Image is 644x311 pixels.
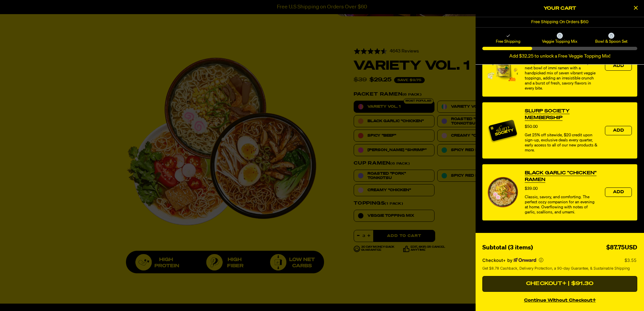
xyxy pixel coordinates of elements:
[482,102,637,159] div: product
[482,3,637,13] h2: Your Cart
[507,257,512,263] span: by
[613,129,624,133] span: Add
[605,126,632,135] button: Add the product, Slurp Society Membership to Cart
[482,35,637,97] div: product
[605,61,632,71] button: Add the product, Veggie Topping Mix to Cart
[539,258,543,262] button: More info
[482,253,637,276] section: Checkout+
[613,190,624,194] span: Add
[488,51,518,81] img: View Veggie Topping Mix
[476,17,644,27] div: 1 of 1
[525,133,598,153] div: Get 25% off sitewide, $20 credit upon sign-up, exclusive deals every quarter, early access to all...
[525,125,538,129] span: $50.00
[525,170,598,183] a: View Black Garlic "Chicken" Ramen
[482,276,637,292] button: Checkout+ | $91.30
[482,257,506,263] span: Checkout+
[482,266,630,271] span: Get $8.78 Cashback, Delivery Protection, a 90-day Guarantee, & Sustainable Shipping
[488,177,518,207] img: View Black Garlic "Chicken" Ramen
[587,39,636,44] span: Bowl & Spoon Set
[525,108,598,121] a: View Slurp Society Membership
[605,187,632,197] button: Add the product, Black Garlic "Chicken" Ramen to Cart
[483,39,533,44] span: Free Shipping
[624,257,637,263] p: $3.55
[606,243,637,253] div: $87.75USD
[525,61,598,91] div: Take your ramen to eleven. Elevate your next bowl of immi ramen with a handpicked mix of seven vi...
[514,258,536,263] a: Powered by Onward
[482,164,637,220] div: product
[613,64,624,68] span: Add
[525,195,598,215] div: Classic, savory, and comforting. The perfect cozy companion for an evening at home. Overflowing w...
[535,39,584,44] span: Veggie Topping Mix
[525,187,538,191] span: $39.00
[631,3,641,13] button: Close Cart
[482,54,637,59] div: Add $32.25 to unlock a Free Veggie Topping Mix!
[482,245,533,251] span: Subtotal (3 items)
[488,115,518,146] img: Membership image
[482,295,637,304] button: continue without Checkout+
